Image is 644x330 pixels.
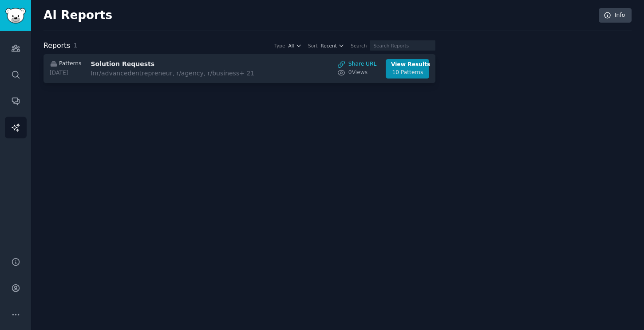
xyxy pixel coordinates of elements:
[73,42,77,49] span: 1
[50,69,81,77] div: [DATE]
[43,8,112,23] h2: AI Reports
[43,40,70,51] h2: Reports
[337,69,376,77] a: 0Views
[351,43,367,49] div: Search
[43,54,435,83] a: Patterns[DATE]Solution RequestsInr/advancedentrepreneur, r/agency, r/business+ 21Share URL0ViewsV...
[599,8,632,23] a: Info
[91,69,254,78] div: In r/advancedentrepreneur, r/agency, r/business + 21
[391,69,424,77] div: 10 Patterns
[337,60,376,68] a: Share URL
[91,59,240,69] h3: Solution Requests
[274,43,285,49] div: Type
[5,8,26,24] img: GummySearch logo
[391,61,424,69] div: View Results
[288,43,302,49] button: All
[320,43,336,49] span: Recent
[308,43,318,49] div: Sort
[386,59,429,79] a: View Results10 Patterns
[320,43,344,49] button: Recent
[370,40,435,51] input: Search Reports
[288,43,294,49] span: All
[59,60,81,68] span: Patterns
